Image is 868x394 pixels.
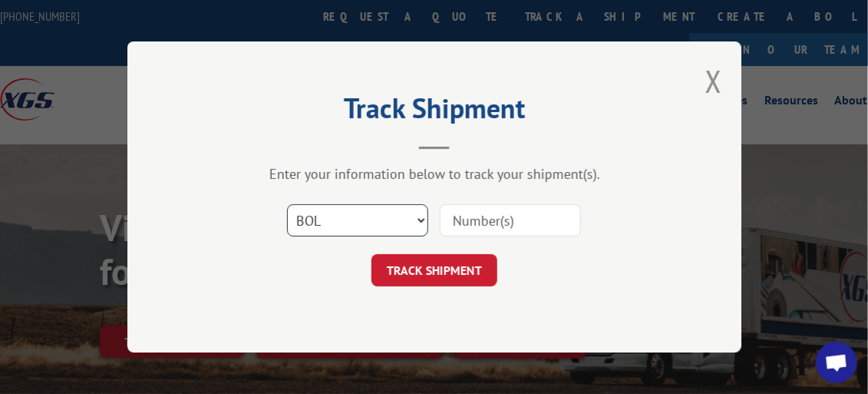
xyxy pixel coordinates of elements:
div: Open chat [816,342,857,383]
button: Close modal [705,61,722,101]
h2: Track Shipment [204,98,665,127]
div: Enter your information below to track your shipment(s). [204,165,665,183]
input: Number(s) [440,204,581,237]
button: TRACK SHIPMENT [371,254,497,286]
